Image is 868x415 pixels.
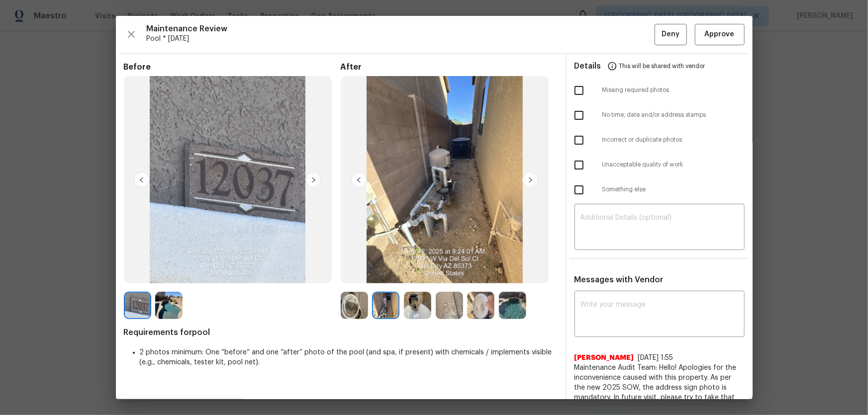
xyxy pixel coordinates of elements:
li: 2 photos minimum: One “before” and one “after” photo of the pool (and spa, if present) with chemi... [140,347,558,367]
span: After [341,62,558,72]
img: left-chevron-button-url [351,172,367,188]
div: Missing required photos [567,78,753,103]
span: Approve [705,28,735,41]
span: Incorrect or duplicate photos [602,136,745,144]
span: Unacceptable quality of work [602,161,745,169]
span: [DATE] 1:55 [638,354,674,361]
div: Something else [567,177,753,202]
span: This will be shared with vendor [619,54,705,78]
span: Maintenance Review [147,24,655,34]
img: right-chevron-button-url [305,172,321,188]
span: [PERSON_NAME] [575,353,634,363]
span: No time, date and/or address stamps [602,111,745,119]
button: Deny [655,24,687,45]
img: left-chevron-button-url [134,172,150,188]
div: Unacceptable quality of work [567,153,753,177]
span: Details [575,54,601,78]
div: No time, date and/or address stamps [567,103,753,128]
span: Missing required photos [602,86,745,94]
span: Before [124,62,341,72]
div: Incorrect or duplicate photos [567,128,753,153]
span: Pool * [DATE] [147,34,655,44]
button: Approve [695,24,745,45]
span: Deny [662,28,679,41]
span: Requirements for pool [124,328,558,337]
img: right-chevron-button-url [522,172,538,188]
span: Messages with Vendor [575,276,664,284]
span: Something else [602,185,745,194]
